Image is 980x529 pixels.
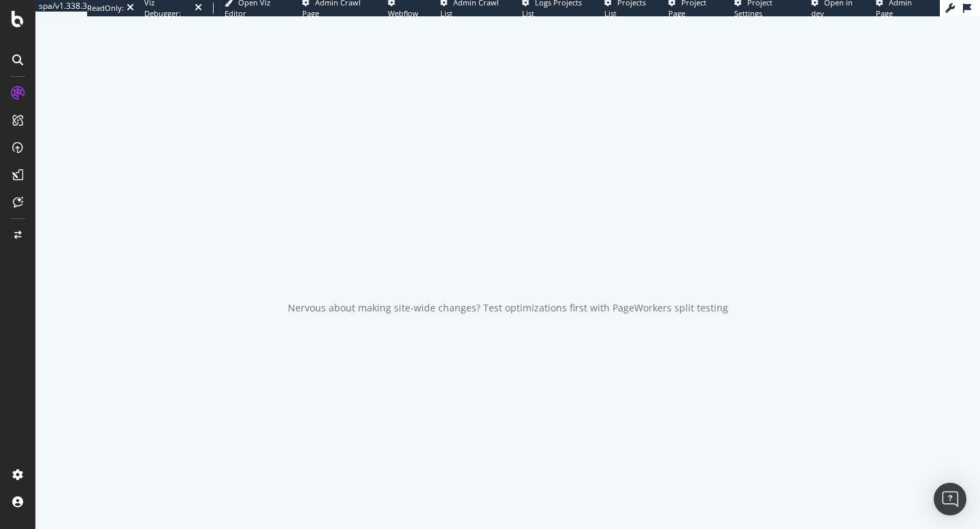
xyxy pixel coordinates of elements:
[459,231,557,279] div: animation
[934,483,966,515] div: Open Intercom Messenger
[388,8,419,18] span: Webflow
[87,3,124,14] div: ReadOnly:
[288,301,728,315] div: Nervous about making site-wide changes? Test optimizations first with PageWorkers split testing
